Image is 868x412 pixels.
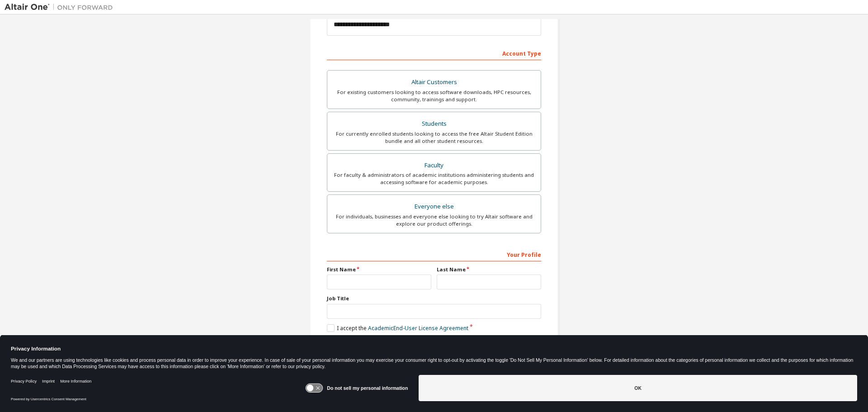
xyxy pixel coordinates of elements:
[368,324,468,332] a: Academic End-User License Agreement
[333,76,535,89] div: Altair Customers
[5,3,118,12] img: Altair One
[327,324,468,332] label: I accept the
[327,46,541,60] div: Account Type
[333,118,535,130] div: Students
[333,89,535,103] div: For existing customers looking to access software downloads, HPC resources, community, trainings ...
[333,171,535,186] div: For faculty & administrators of academic institutions administering students and accessing softwa...
[333,159,535,172] div: Faculty
[333,213,535,227] div: For individuals, businesses and everyone else looking to try Altair software and explore our prod...
[327,266,431,273] label: First Name
[333,130,535,145] div: For currently enrolled students looking to access the free Altair Student Edition bundle and all ...
[333,200,535,213] div: Everyone else
[437,266,541,273] label: Last Name
[327,295,541,302] label: Job Title
[327,247,541,261] div: Your Profile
